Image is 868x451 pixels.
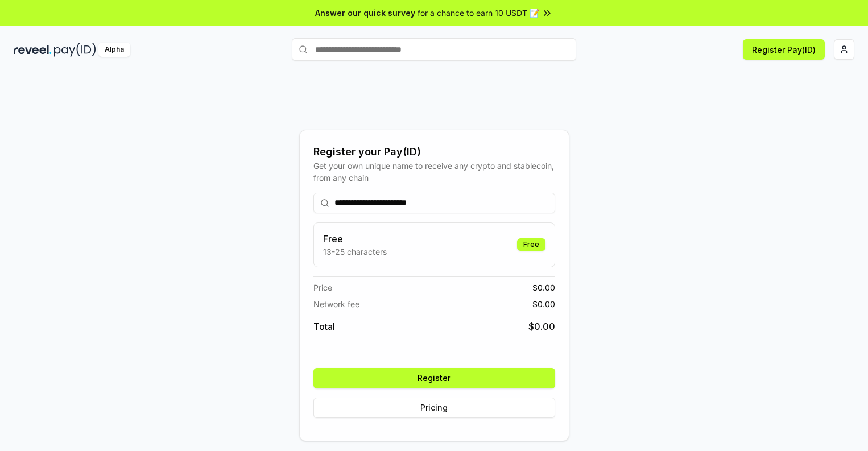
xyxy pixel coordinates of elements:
[313,368,555,388] button: Register
[743,39,825,60] button: Register Pay(ID)
[323,232,387,246] h3: Free
[313,282,332,293] span: Price
[323,246,387,258] p: 13-25 characters
[54,43,96,57] img: pay_id
[313,160,555,184] div: Get your own unique name to receive any crypto and stablecoin, from any chain
[532,298,555,310] span: $ 0.00
[313,144,555,160] div: Register your Pay(ID)
[517,238,545,251] div: Free
[313,298,359,310] span: Network fee
[418,7,539,19] span: for a chance to earn 10 USDT 📝
[315,7,415,19] span: Answer our quick survey
[14,43,52,57] img: reveel_dark
[532,282,555,293] span: $ 0.00
[313,398,555,418] button: Pricing
[313,320,335,333] span: Total
[98,43,130,57] div: Alpha
[528,320,555,333] span: $ 0.00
